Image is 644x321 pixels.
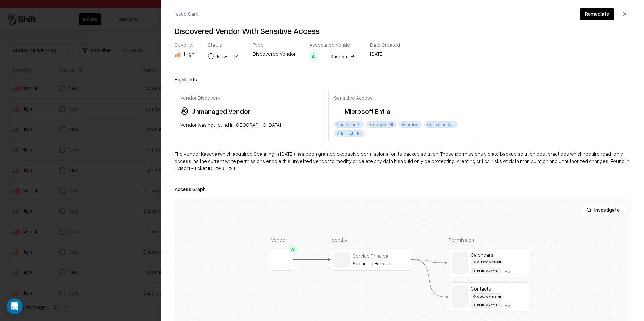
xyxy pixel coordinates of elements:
[424,121,458,128] div: Customer Data
[271,236,293,243] div: Vendor
[505,302,511,308] div: + 3
[353,253,408,259] div: Service Principal
[208,42,239,48] div: Status
[334,130,365,137] div: Administrator
[331,236,411,243] div: Identity
[217,53,227,60] div: New
[309,52,317,60] div: A
[471,268,502,274] div: Employee PII
[580,8,614,20] button: Remediate
[370,42,400,48] div: Date Created
[180,94,317,101] div: Vendor Discovery
[334,106,390,116] div: Microsoft Entra
[505,268,511,274] button: +3
[334,94,471,101] div: Sensitive Access
[309,50,357,62] button: AKaseya
[180,121,317,128] div: Vendor was not found in [GEOGRAPHIC_DATA]
[353,260,408,266] div: Spanning Backup
[175,150,631,177] div: The vendor Kaseya (which acquired Spanning in [DATE]) has been granted excessive permissions for ...
[253,50,296,60] div: Discovered Vendor
[191,106,250,116] div: Unmanaged Vendor
[331,53,347,60] div: Kaseya
[449,236,529,243] div: Permission
[184,50,194,57] div: High
[505,302,511,308] button: +3
[334,121,364,128] div: Customer PII
[175,185,631,193] div: Access Graph
[471,302,502,308] div: Employee PII
[581,204,625,216] button: Investigate
[175,76,631,83] div: Highlights
[175,25,631,36] h4: Discovered Vendor With Sensitive Access
[366,121,396,128] div: Employee PII
[334,107,342,115] img: Microsoft Entra
[320,52,328,60] img: Kaseya
[309,42,357,48] div: Associated Vendor
[253,42,296,48] div: Type
[175,42,194,48] div: Severity
[471,285,526,292] div: Contacts
[471,293,503,300] div: Customer PII
[505,268,511,274] div: + 3
[175,10,199,17] div: Issue Card
[471,252,526,258] div: Calendars
[370,50,400,60] div: [DATE]
[399,121,422,128] div: Sensitive
[289,245,297,253] div: A
[471,259,503,265] div: Customer PII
